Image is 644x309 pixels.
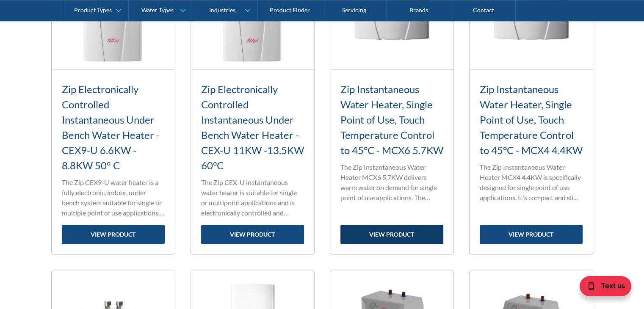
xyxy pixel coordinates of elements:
[559,267,644,309] iframe: podium webchat widget bubble
[340,82,443,158] h3: Zip Instantaneous Water Heater, Single Point of Use, Touch Temperature Control to 45°C - MCX6 5.7KW
[480,82,583,158] h3: Zip Instantaneous Water Heater, Single Point of Use, Touch Temperature Control to 45°C - MCX4 4.4KW
[62,177,165,218] p: The Zip CEX9-U water heater is a fully electronic, indoor, under bench system suitable for single...
[201,82,304,173] h3: Zip Electronically Controlled Instantaneous Under Bench Water Heater - CEX-U 11KW -13.5KW 60°C
[62,225,165,244] a: view product
[480,162,583,203] p: The Zip Instantaneous Water Heater MCX4 4.4KW is specifically designed for single point of use ap...
[201,177,304,218] p: The Zip CEX-U instantaneous water heater is suitable for single or multipoint applications and is...
[201,225,304,244] a: view product
[141,7,174,14] div: Water Types
[74,7,112,14] div: Product Types
[340,162,443,203] p: The Zip Instantaneous Water Heater MCX6 5.7KW delivers warm water on demand for single point of u...
[480,225,583,244] a: view product
[340,225,443,244] a: view product
[62,82,165,173] h3: Zip Electronically Controlled Instantaneous Under Bench Water Heater - CEX9-U 6.6KW - 8.8KW 50° C
[209,7,235,14] div: Industries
